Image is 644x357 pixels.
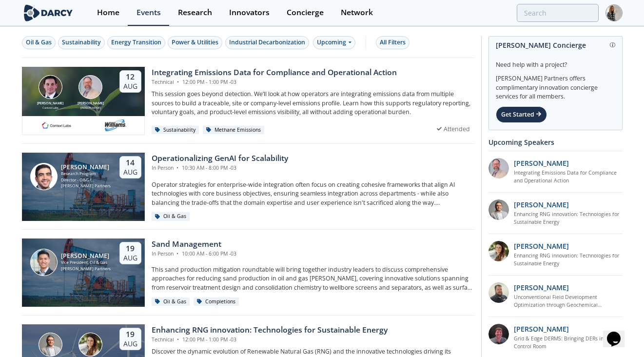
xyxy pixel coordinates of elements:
img: 2k2ez1SvSiOh3gKHmcgF [488,282,509,303]
div: Integrating Emissions Data for Compliance and Operational Action [152,67,397,79]
img: Mark Gebbia [78,75,102,99]
img: Nathan Brawn [39,75,62,99]
div: Power & Utilities [172,38,218,47]
div: Context Labs [35,106,65,110]
a: Enhancing RNG innovation: Technologies for Sustainable Energy [514,211,623,226]
div: Upcoming [313,36,355,49]
img: Amir Akbari [39,333,62,357]
p: [PERSON_NAME] [514,158,569,168]
div: All Filters [380,38,406,47]
img: williams.com.png [104,119,127,131]
img: 737ad19b-6c50-4cdf-92c7-29f5966a019e [488,241,509,261]
button: Industrial Decarbonization [225,36,309,49]
div: [PERSON_NAME] Partners [61,266,111,272]
iframe: chat widget [603,318,634,347]
div: Oil & Gas [152,212,190,221]
div: Network [341,9,373,17]
button: Sustainability [58,36,105,49]
div: Research Program Director - O&G / Sustainability [61,171,111,183]
span: • [176,79,181,85]
img: Sami Sultan [30,163,58,190]
img: accc9a8e-a9c1-4d58-ae37-132228efcf55 [488,324,509,344]
p: [PERSON_NAME] [514,324,569,334]
div: Concierge [287,9,324,17]
div: 14 [123,158,137,168]
div: Attended [432,123,474,135]
input: Advanced Search [517,4,599,22]
p: This sand production mitigation roundtable will bring together industry leaders to discuss compre... [152,265,474,292]
div: In Person 10:30 AM - 8:00 PM -03 [152,164,288,172]
img: Ron Sasaki [30,249,58,276]
img: information.svg [610,42,615,48]
a: Ron Sasaki [PERSON_NAME] Vice President, Oil & Gas [PERSON_NAME] Partners 19 Aug Sand Management ... [22,238,474,307]
div: Technical 12:00 PM - 1:00 PM -03 [152,79,397,86]
button: Energy Transition [107,36,165,49]
button: Power & Utilities [168,36,222,49]
div: Need help with a project? [496,54,615,69]
span: • [175,164,180,171]
div: Oil & Gas [26,38,52,47]
div: Research [178,9,212,17]
div: Technical 12:00 PM - 1:00 PM -03 [152,336,388,344]
div: [PERSON_NAME] Partners [61,183,111,189]
p: [PERSON_NAME] [514,282,569,293]
img: Profile [605,4,623,21]
img: logo-wide.svg [22,4,75,21]
div: [PERSON_NAME] [61,164,111,171]
a: Integrating Emissions Data for Compliance and Operational Action [514,169,623,185]
span: • [176,336,181,343]
div: Industrial Decarbonization [229,38,305,47]
div: [PERSON_NAME] [35,101,65,106]
a: Sami Sultan [PERSON_NAME] Research Program Director - O&G / Sustainability [PERSON_NAME] Partners... [22,153,474,221]
div: Events [137,9,161,17]
div: Completions [194,297,239,306]
div: Home [97,9,119,17]
p: [PERSON_NAME] [514,241,569,251]
div: [PERSON_NAME] Partners offers complimentary innovation concierge services for all members. [496,69,615,101]
img: ed2b4adb-f152-4947-b39b-7b15fa9ececc [488,158,509,178]
div: Vice President, Oil & Gas [61,259,111,266]
p: This session goes beyond detection. We’ll look at how operators are integrating emissions data fr... [152,90,474,117]
p: Operator strategies for enterprise-wide integration often focus on creating cohesive frameworks t... [152,180,474,207]
a: Nathan Brawn [PERSON_NAME] Context Labs Mark Gebbia [PERSON_NAME] [PERSON_NAME] 12 Aug Integratin... [22,67,474,135]
div: [PERSON_NAME] [76,101,106,106]
span: • [175,250,180,257]
div: [PERSON_NAME] [61,253,111,259]
div: 12 [123,72,137,82]
div: [PERSON_NAME] [76,106,106,110]
div: Aug [123,82,137,91]
div: Innovators [229,9,270,17]
a: Enhancing RNG innovation: Technologies for Sustainable Energy [514,252,623,268]
div: Sand Management [152,238,236,250]
div: Sustainability [152,126,199,135]
div: 19 [123,244,137,254]
div: Methane Emissions [203,126,265,135]
div: In Person 10:00 AM - 6:00 PM -03 [152,250,236,258]
img: 1682076415445-contextlabs.png [39,119,74,131]
a: Grid & Edge DERMS: Bringing DERs into the Control Room [514,335,623,351]
div: Sustainability [62,38,101,47]
div: [PERSON_NAME] Concierge [496,37,615,54]
button: All Filters [376,36,410,49]
a: Unconventional Field Development Optimization through Geochemical Fingerprinting Technology [514,294,623,309]
p: [PERSON_NAME] [514,199,569,210]
div: Energy Transition [111,38,161,47]
div: Oil & Gas [152,297,190,306]
div: 19 [123,330,137,339]
img: 1fdb2308-3d70-46db-bc64-f6eabefcce4d [488,199,509,220]
img: Nicole Neff [78,333,102,357]
div: Operationalizing GenAI for Scalability [152,153,288,164]
div: Upcoming Speakers [488,134,623,151]
button: Oil & Gas [22,36,56,49]
div: Get Started [496,106,547,123]
div: Aug [123,339,137,348]
div: Aug [123,254,137,262]
div: Enhancing RNG innovation: Technologies for Sustainable Energy [152,324,388,336]
div: Aug [123,168,137,177]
